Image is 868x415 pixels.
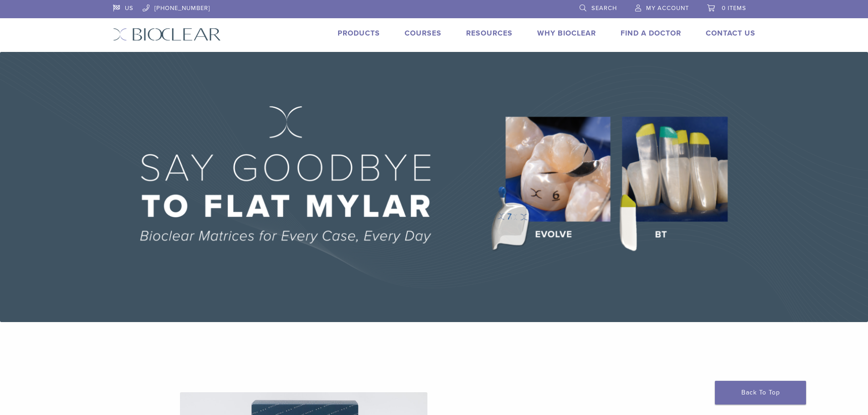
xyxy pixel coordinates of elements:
[466,29,513,38] a: Resources
[715,381,806,405] a: Back To Top
[338,29,380,38] a: Products
[405,29,442,38] a: Courses
[646,5,689,12] span: My Account
[591,5,617,12] span: Search
[113,28,221,41] img: Bioclear
[621,29,681,38] a: Find A Doctor
[722,5,746,12] span: 0 items
[706,29,755,38] a: Contact Us
[537,29,596,38] a: Why Bioclear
